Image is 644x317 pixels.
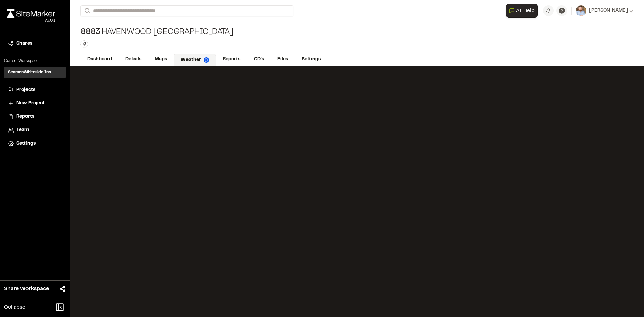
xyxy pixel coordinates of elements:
[8,40,62,47] a: Shares
[295,53,327,66] a: Settings
[204,57,209,63] img: precipai.png
[119,53,148,66] a: Details
[506,4,538,18] button: Open AI Assistant
[16,86,35,94] span: Projects
[16,40,32,47] span: Shares
[8,86,62,94] a: Projects
[148,53,174,66] a: Maps
[80,40,88,48] button: Edit Tags
[8,69,52,75] h3: SeamonWhiteside Inc.
[216,53,247,66] a: Reports
[8,140,62,147] a: Settings
[576,5,586,16] img: User
[589,7,628,14] span: [PERSON_NAME]
[271,53,295,66] a: Files
[8,100,62,107] a: New Project
[7,9,55,18] img: rebrand.png
[174,54,216,66] a: Weather
[16,113,34,120] span: Reports
[16,140,36,147] span: Settings
[516,7,535,15] span: AI Help
[16,126,29,134] span: Team
[8,113,62,120] a: Reports
[4,285,49,293] span: Share Workspace
[247,53,271,66] a: CD's
[4,303,25,311] span: Collapse
[80,53,119,66] a: Dashboard
[576,5,633,16] button: [PERSON_NAME]
[16,100,45,107] span: New Project
[80,27,100,38] span: 8883
[80,5,93,16] button: Search
[80,27,233,38] div: Havenwood [GEOGRAPHIC_DATA]
[4,58,66,64] p: Current Workspace
[506,4,540,18] div: Open AI Assistant
[7,18,55,24] div: Oh geez...please don't...
[8,126,62,134] a: Team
